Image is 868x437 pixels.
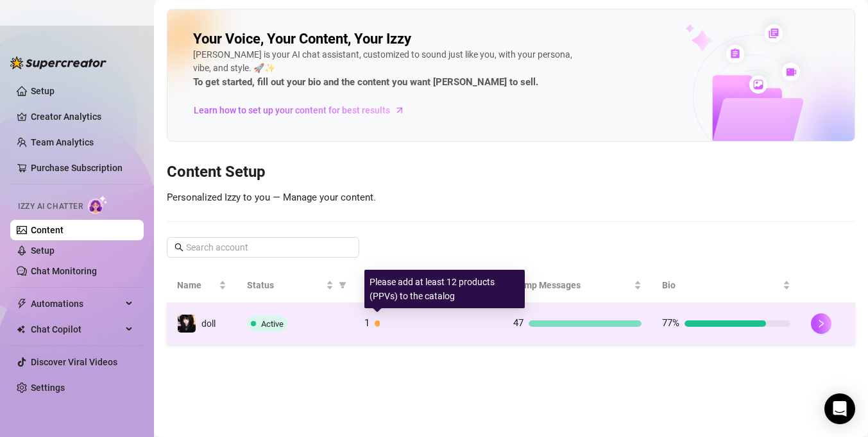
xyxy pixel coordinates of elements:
[31,383,65,393] a: Settings
[237,268,354,303] th: Status
[393,104,406,117] span: arrow-right
[193,48,578,90] div: [PERSON_NAME] is your AI chat assistant, customized to sound just like you, with your persona, vi...
[336,276,349,295] span: filter
[17,325,25,334] img: Chat Copilot
[656,10,855,141] img: ai-chatter-content-library-cLFOSyPT.png
[193,100,414,120] a: Learn how to set up your content for best results
[824,393,855,424] div: Open Intercom Messenger
[167,192,376,203] span: Personalized Izzy to you — Manage your content.
[18,201,83,213] span: Izzy AI Chatter
[31,293,122,314] span: Automations
[167,162,855,183] h3: Content Setup
[17,299,27,309] span: thunderbolt
[31,357,117,367] a: Discover Viral Videos
[354,268,503,303] th: Products
[261,319,284,329] span: Active
[201,318,216,329] span: doll
[652,268,801,303] th: Bio
[178,315,196,333] img: doll
[31,86,55,96] a: Setup
[31,266,97,276] a: Chat Monitoring
[364,317,370,329] span: 1
[194,103,390,117] span: Learn how to set up your content for best results
[364,270,525,308] div: Please add at least 12 products (PPVs) to the catalog
[10,56,106,69] img: logo-BBDzfeDw.svg
[247,278,323,292] span: Status
[503,268,652,303] th: Bump Messages
[31,245,55,256] a: Setup
[662,278,780,292] span: Bio
[174,243,183,252] span: search
[31,319,122,340] span: Chat Copilot
[193,76,538,88] strong: To get started, fill out your bio and the content you want [PERSON_NAME] to sell.
[31,106,133,127] a: Creator Analytics
[811,313,831,334] button: right
[31,137,94,147] a: Team Analytics
[186,240,341,254] input: Search account
[31,158,133,178] a: Purchase Subscription
[31,225,64,235] a: Content
[88,195,108,214] img: AI Chatter
[177,278,216,292] span: Name
[513,278,631,292] span: Bump Messages
[817,319,826,328] span: right
[193,30,411,48] h2: Your Voice, Your Content, Your Izzy
[167,268,237,303] th: Name
[339,281,346,289] span: filter
[662,317,679,329] span: 77%
[513,317,523,329] span: 47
